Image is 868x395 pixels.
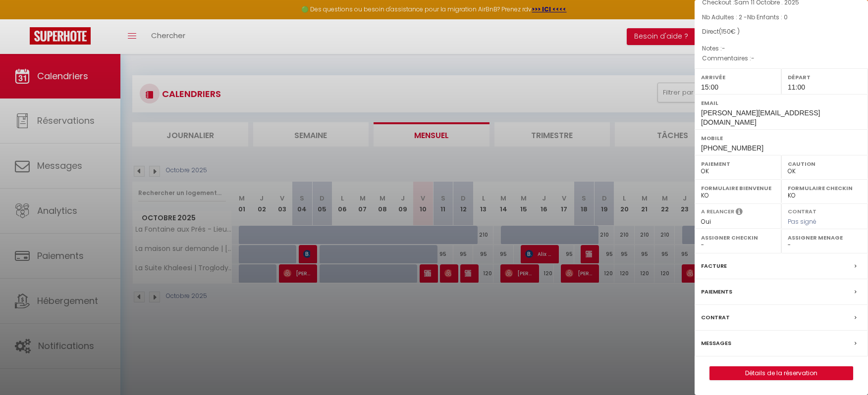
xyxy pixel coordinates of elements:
label: Mobile [701,133,862,143]
label: A relancer [701,207,734,216]
label: Caution [788,159,862,169]
span: - [722,44,725,52]
label: Facture [701,261,727,271]
label: Messages [701,338,731,348]
span: 150 [721,27,731,36]
span: - [751,54,755,62]
i: Sélectionner OUI si vous souhaiter envoyer les séquences de messages post-checkout [736,207,743,218]
span: Nb Adultes : 2 - [702,13,788,21]
p: Notes : [702,44,861,53]
label: Assigner Menage [788,233,862,243]
label: Paiement [701,159,775,169]
span: ( € ) [719,27,740,36]
label: Paiements [701,287,732,297]
p: Commentaires : [702,53,861,63]
a: Détails de la réservation [710,367,853,380]
span: [PHONE_NUMBER] [701,144,763,152]
label: Départ [788,72,862,82]
label: Email [701,98,862,108]
label: Formulaire Bienvenue [701,183,775,193]
button: Détails de la réservation [709,366,853,380]
label: Contrat [788,207,816,214]
label: Assigner Checkin [701,233,775,243]
span: Nb Enfants : 0 [747,13,788,21]
label: Formulaire Checkin [788,183,862,193]
label: Contrat [701,312,730,323]
span: [PERSON_NAME][EMAIL_ADDRESS][DOMAIN_NAME] [701,109,820,126]
label: Arrivée [701,72,775,82]
span: 15:00 [701,83,718,91]
span: Pas signé [788,217,816,226]
div: Direct [702,27,861,37]
span: 11:00 [788,83,805,91]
